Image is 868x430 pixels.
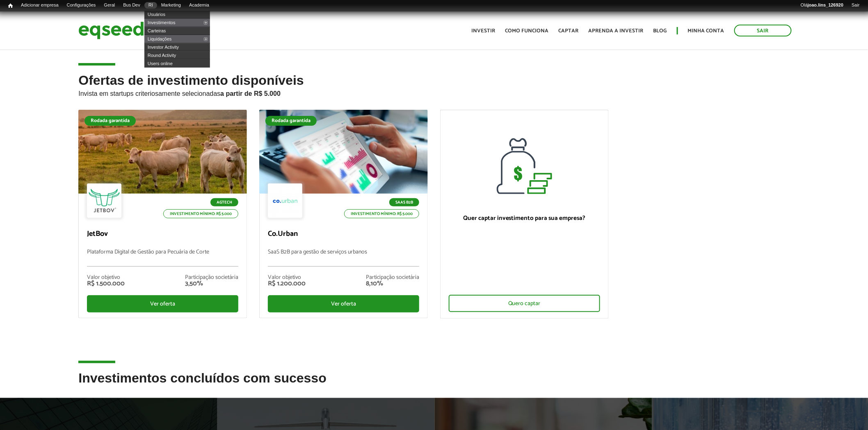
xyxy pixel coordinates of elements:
[87,230,238,239] p: JetBov
[268,249,419,267] p: SaaS B2B para gestão de serviços urbanos
[144,2,157,9] a: RI
[449,295,600,312] div: Quero captar
[344,209,419,218] p: Investimento mínimo: R$ 5.000
[259,110,428,318] a: Rodada garantida SaaS B2B Investimento mínimo: R$ 5.000 Co.Urban SaaS B2B para gestão de serviços...
[87,249,238,267] p: Plataforma Digital de Gestão para Pecuária de Corte
[87,295,238,312] div: Ver oferta
[185,281,238,287] div: 3,50%
[734,25,792,36] a: Sair
[268,281,306,287] div: R$ 1.200.000
[449,215,600,222] p: Quer captar investimento para sua empresa?
[366,281,419,287] div: 8,10%
[78,73,789,110] h2: Ofertas de investimento disponíveis
[688,28,724,34] a: Minha conta
[220,90,281,97] strong: a partir de R$ 5.000
[119,2,144,9] a: Bus Dev
[4,2,17,10] a: Início
[653,28,667,34] a: Blog
[265,116,317,126] div: Rodada garantida
[144,10,210,18] a: Usuários
[78,88,789,97] p: Invista em startups criteriosamente selecionadas
[157,2,185,9] a: Marketing
[589,28,644,34] a: Aprenda a investir
[268,295,419,312] div: Ver oferta
[185,2,213,9] a: Academia
[85,116,136,126] div: Rodada garantida
[8,3,13,9] span: Início
[847,2,864,9] a: Sair
[78,20,144,41] img: EqSeed
[210,198,238,206] p: Agtech
[87,275,125,281] div: Valor objetivo
[268,230,419,239] p: Co.Urban
[185,275,238,281] div: Participação societária
[100,2,119,9] a: Geral
[78,110,247,318] a: Rodada garantida Agtech Investimento mínimo: R$ 5.000 JetBov Plataforma Digital de Gestão para Pe...
[559,28,579,34] a: Captar
[17,2,63,9] a: Adicionar empresa
[366,275,419,281] div: Participação societária
[797,2,847,9] a: Olájoao.lins_126920
[87,281,125,287] div: R$ 1.500.000
[78,371,789,398] h2: Investimentos concluídos com sucesso
[440,110,609,319] a: Quer captar investimento para sua empresa? Quero captar
[163,209,238,218] p: Investimento mínimo: R$ 5.000
[472,28,496,34] a: Investir
[63,2,100,9] a: Configurações
[389,198,419,206] p: SaaS B2B
[505,28,549,34] a: Como funciona
[268,275,306,281] div: Valor objetivo
[808,2,843,7] strong: joao.lins_126920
